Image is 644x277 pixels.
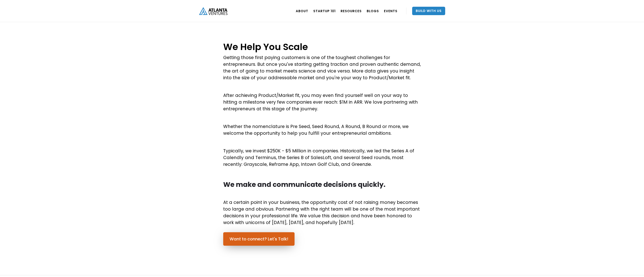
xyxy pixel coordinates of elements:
p: Getting those first paying customers is one of the toughest challenges for entrepreneurs. But onc... [223,54,421,81]
p: ‍ [223,114,421,121]
p: ‍ [223,139,421,145]
a: ABOUT [296,5,308,17]
p: After achieving Product/Market fit, you may even find yourself well on your way to hitting a mile... [223,92,421,112]
p: ‍ [223,170,421,177]
a: Build With Us [412,7,445,15]
p: ‍ [223,190,421,197]
a: BLOGS [367,5,379,17]
a: RESOURCES [341,5,362,17]
strong: We make and communicate decisions quickly. [223,180,385,189]
a: Want to connect? Let's Talk! [223,232,295,246]
a: Startup 101 [313,5,336,17]
p: ‍ [223,83,421,90]
p: Typically, we invest $250K - $5 Million in companies. Historically, we led the Series A of Calend... [223,148,421,168]
h1: We Help You Scale [223,42,421,52]
p: Whether the nomenclature is Pre Seed, Seed Round, A Round, B Round or more, we welcome the opport... [223,123,421,137]
a: EVENTS [384,5,397,17]
p: At a certain point in your business, the opportunity cost of not raising money becomes too large ... [223,199,421,226]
